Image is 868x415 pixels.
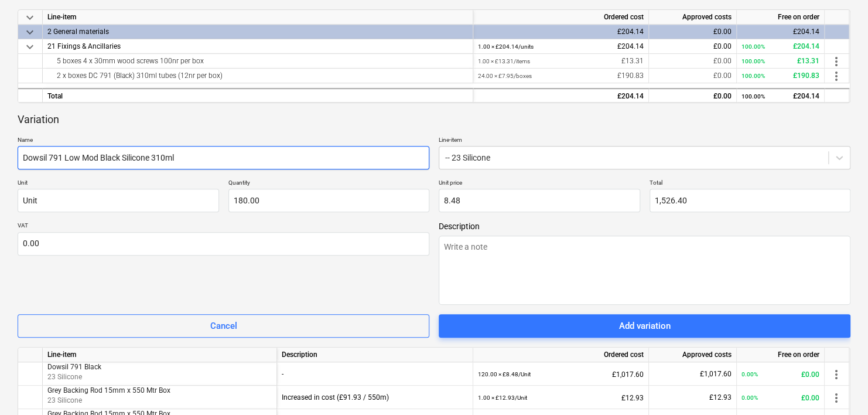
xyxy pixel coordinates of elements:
[741,58,765,64] small: 100.00%
[23,25,37,39] span: keyboard_arrow_down
[741,386,819,410] div: £0.00
[47,69,468,83] div: 2 x boxes DC 791 (Black) 310ml tubes (12nr per box)
[741,73,765,79] small: 100.00%
[741,69,819,83] div: £190.83
[649,10,737,25] div: Approved costs
[478,54,644,69] div: £13.31
[829,368,843,382] span: more_vert
[654,386,732,409] div: £12.93
[741,93,765,100] small: 100.00%
[47,25,468,39] div: 2 General materials
[650,179,851,189] p: Total
[478,25,644,39] div: £204.14
[47,363,101,371] span: Dowsil 791 Black
[277,348,473,362] div: Description
[829,69,843,83] span: more_vert
[47,42,121,50] span: 21 Fixings & Ancillaries
[478,386,644,410] div: £12.93
[47,386,170,394] span: Grey Backing Rod 15mm x 550 Mtr Box
[654,69,732,83] div: £0.00
[741,25,819,39] div: £204.14
[478,394,527,401] small: 1.00 × £12.93 / Unit
[43,10,473,25] div: Line-item
[23,11,37,25] span: keyboard_arrow_down
[47,397,82,405] span: 23 Silicone
[654,54,732,69] div: £0.00
[47,54,468,68] div: 5 boxes 4 x 30mm wood screws 100nr per box
[741,371,758,377] small: 0.00%
[18,136,429,146] p: Name
[829,391,843,405] span: more_vert
[741,394,758,401] small: 0.00%
[43,348,277,362] div: Line-item
[282,362,468,386] div: -
[439,179,640,189] p: Unit price
[737,348,825,362] div: Free on order
[439,314,850,338] button: Add variation
[478,362,644,386] div: £1,017.60
[439,136,850,146] p: Line-item
[654,89,732,104] div: £0.00
[654,362,732,386] div: £1,017.60
[23,40,37,54] span: keyboard_arrow_down
[18,222,429,232] p: VAT
[737,10,825,25] div: Free on order
[478,39,644,54] div: £204.14
[18,179,219,189] p: Unit
[741,39,819,54] div: £204.14
[473,348,649,362] div: Ordered cost
[829,55,843,69] span: more_vert
[741,89,819,104] div: £204.14
[654,25,732,39] div: £0.00
[619,318,671,334] div: Add variation
[478,89,644,104] div: £204.14
[741,362,819,386] div: £0.00
[18,113,59,127] p: Variation
[478,69,644,83] div: £190.83
[18,314,429,338] button: Cancel
[649,348,737,362] div: Approved costs
[741,43,765,50] small: 100.00%
[439,222,850,231] span: Description
[473,10,649,25] div: Ordered cost
[478,371,531,377] small: 120.00 × £8.48 / Unit
[47,373,82,382] span: 23 Silicone
[228,179,430,189] p: Quantity
[654,39,732,54] div: £0.00
[741,54,819,69] div: £13.31
[282,386,468,409] div: Increased in cost (£91.93 / 550m)
[478,73,532,79] small: 24.00 × £7.95 / boxes
[478,43,534,50] small: 1.00 × £204.14 / units
[210,318,237,334] div: Cancel
[478,58,530,64] small: 1.00 × £13.31 / items
[43,88,473,103] div: Total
